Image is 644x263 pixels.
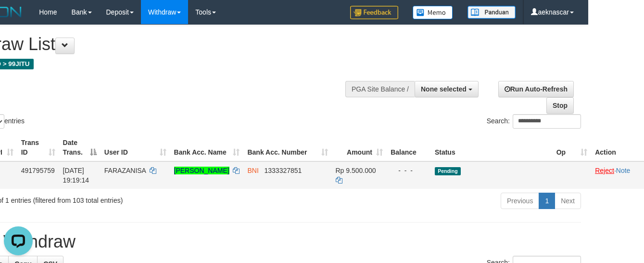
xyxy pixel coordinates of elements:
[546,97,574,114] a: Stop
[467,6,516,19] img: panduan.png
[513,114,581,129] input: Search:
[421,85,467,93] span: None selected
[595,167,614,174] a: Reject
[332,134,387,161] th: Amount: activate to sort column ascending
[591,134,644,161] th: Action
[413,6,453,19] img: Button%20Memo.svg
[247,167,258,174] span: BNI
[415,81,479,97] button: None selected
[345,81,415,97] div: PGA Site Balance /
[487,114,581,129] label: Search:
[104,167,146,174] span: FARAZANISA
[264,167,302,174] span: Copy 1333327851 to clipboard
[435,167,461,175] span: Pending
[59,134,101,161] th: Date Trans.: activate to sort column descending
[21,167,55,174] span: 491795759
[498,81,574,97] a: Run Auto-Refresh
[170,134,244,161] th: Bank Acc. Name: activate to sort column ascending
[539,193,555,209] a: 1
[555,193,581,209] a: Next
[336,167,376,174] span: Rp 9.500.000
[350,6,398,19] img: Feedback.jpg
[17,134,59,161] th: Trans ID: activate to sort column ascending
[501,193,539,209] a: Previous
[174,167,229,174] a: [PERSON_NAME]
[553,134,591,161] th: Op: activate to sort column ascending
[63,167,89,184] span: [DATE] 19:19:14
[591,161,644,189] td: ·
[616,167,631,174] a: Note
[243,134,331,161] th: Bank Acc. Number: activate to sort column ascending
[4,4,33,33] button: Open LiveChat chat widget
[101,134,170,161] th: User ID: activate to sort column ascending
[391,166,427,175] div: - - -
[387,134,431,161] th: Balance
[431,134,553,161] th: Status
